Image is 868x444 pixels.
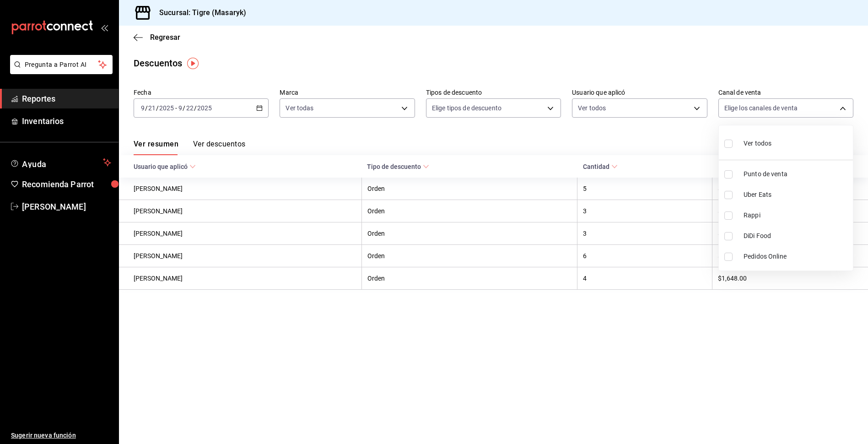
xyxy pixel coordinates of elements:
span: Ver todos [744,139,771,148]
span: Punto de venta [744,169,849,179]
span: DiDi Food [744,231,849,241]
span: Rappi [744,211,849,220]
span: Uber Eats [744,190,849,200]
img: Tooltip marker [187,58,199,69]
span: Pedidos Online [744,252,849,261]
